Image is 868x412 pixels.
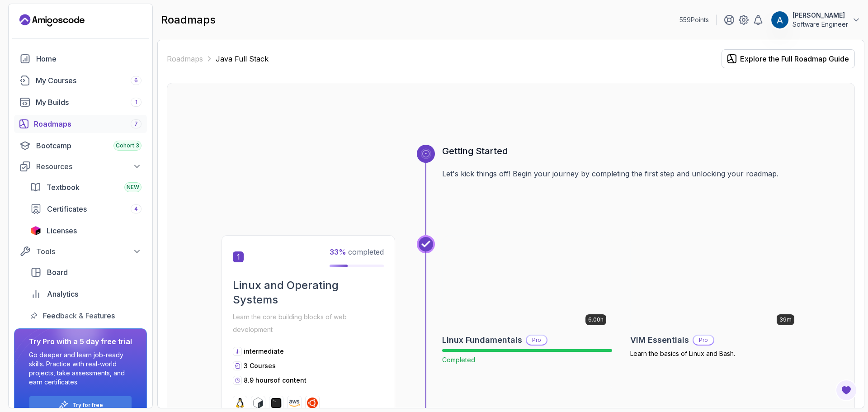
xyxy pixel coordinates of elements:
a: certificates [25,200,147,218]
a: bootcamp [14,137,147,155]
img: ubuntu logo [307,398,318,408]
a: feedback [25,307,147,325]
span: NEW [127,184,139,191]
img: terminal logo [271,398,282,408]
span: Feedback & Features [43,310,115,321]
button: Tools [14,243,147,260]
span: Textbook [47,182,80,193]
a: VIM Essentials card39mVIM EssentialsProLearn the basics of Linux and Bash. [630,235,800,358]
button: user profile image[PERSON_NAME]Software Engineer [771,11,861,29]
img: VIM Essentials card [631,236,800,331]
p: Pro [693,336,713,345]
span: Analytics [47,289,78,299]
span: 1 [233,251,244,262]
p: Learn the core building blocks of web development [233,311,384,336]
img: linux logo [235,398,245,408]
p: Let's kick things off! Begin your journey by completing the first step and unlocking your roadmap. [442,168,800,179]
button: Resources [14,158,147,175]
span: 4 [134,205,138,213]
span: completed [330,247,384,256]
span: Licenses [47,225,77,236]
a: home [14,50,147,68]
div: Bootcamp [36,140,142,151]
span: Completed [442,356,475,364]
a: Linux Fundamentals card6.00hLinux FundamentalsProCompleted [442,235,612,365]
p: Go deeper and learn job-ready skills. Practice with real-world projects, take assessments, and ea... [29,350,132,387]
div: Home [36,53,142,64]
a: builds [14,93,147,111]
a: textbook [25,178,147,196]
p: Learn the basics of Linux and Bash. [630,349,800,358]
img: jetbrains icon [30,226,41,235]
p: intermediate [244,347,284,356]
img: user profile image [771,11,788,28]
p: 39m [779,316,792,323]
a: board [25,263,147,281]
h3: Getting Started [442,145,800,157]
span: 1 [135,99,137,106]
span: 3 Courses [244,362,276,369]
img: aws logo [289,398,300,408]
div: My Builds [36,97,142,108]
span: Board [47,267,68,278]
div: Tools [36,246,142,257]
h2: Linux and Operating Systems [233,278,384,307]
img: bash logo [253,398,264,408]
p: 6.00h [588,316,604,323]
button: Explore the Full Roadmap Guide [722,49,855,68]
a: licenses [25,222,147,240]
a: roadmaps [14,115,147,133]
a: Roadmaps [167,53,203,64]
a: Try for free [72,402,103,409]
p: 8.9 hours of content [244,376,307,385]
span: 6 [134,77,138,84]
span: 7 [134,120,138,128]
p: Java Full Stack [216,53,269,64]
a: analytics [25,285,147,303]
img: Linux Fundamentals card [443,236,612,331]
span: Certificates [47,204,87,214]
a: courses [14,71,147,90]
div: Explore the Full Roadmap Guide [740,53,849,64]
p: 559 Points [679,15,709,24]
p: [PERSON_NAME] [793,11,848,20]
h2: Linux Fundamentals [442,334,522,346]
button: Open Feedback Button [835,379,857,401]
div: My Courses [36,75,142,86]
p: Software Engineer [793,20,848,29]
p: Pro [527,336,547,345]
h2: roadmaps [161,13,216,27]
div: Resources [36,161,142,172]
span: Cohort 3 [116,142,139,149]
div: Roadmaps [34,118,142,129]
h2: VIM Essentials [630,334,689,346]
span: 33 % [330,247,346,256]
a: Landing page [19,13,85,28]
